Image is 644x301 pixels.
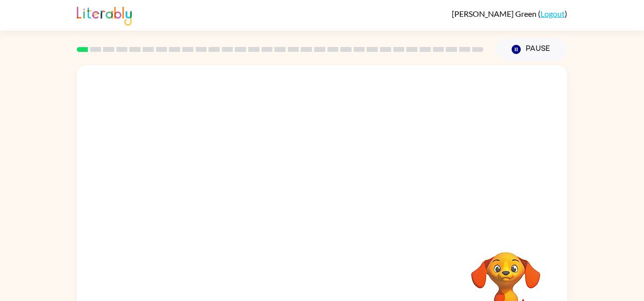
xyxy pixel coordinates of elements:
[452,9,538,18] span: [PERSON_NAME] Green
[540,9,565,18] a: Logout
[452,9,567,18] div: ( )
[495,38,567,61] button: Pause
[77,4,132,26] img: Literably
